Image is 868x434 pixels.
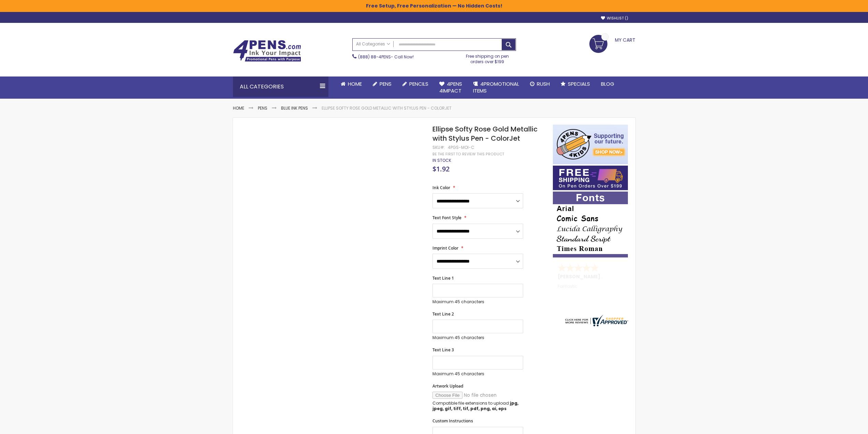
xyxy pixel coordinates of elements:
[439,80,462,94] span: 4Pens 4impact
[553,166,628,190] img: Free shipping on orders over $199
[432,157,451,163] span: In stock
[432,311,454,317] span: Text Line 2
[233,76,328,97] div: All Categories
[322,106,452,111] li: Ellipse Softy Rose Gold Metallic with Stylus Pen - ColorJet
[434,76,468,99] a: 4Pens4impact
[397,76,434,92] a: Pencils
[432,245,458,251] span: Imprint Color
[432,275,454,281] span: Text Line 1
[353,39,394,50] a: All Categories
[468,76,525,99] a: 4PROMOTIONALITEMS
[432,418,473,424] span: Custom Instructions
[335,76,367,92] a: Home
[601,80,614,87] span: Blog
[432,400,518,411] strong: jpg, jpeg, gif, tiff, tif, pdf, png, ai, eps
[459,51,516,65] div: Free shipping on pen orders over $199
[233,105,244,111] a: Home
[432,371,523,377] p: Maximum 45 characters
[448,145,474,150] div: 4PGS-MOI-C
[601,16,628,21] a: Wishlist
[432,401,523,411] p: Compatible file extensions to upload:
[409,80,428,87] span: Pencils
[367,76,397,92] a: Pens
[553,125,628,164] img: 4pens 4 kids
[233,40,301,62] img: 4Pens Custom Pens and Promotional Products
[525,76,555,92] a: Rush
[558,273,603,280] span: [PERSON_NAME]
[348,80,362,87] span: Home
[432,185,450,191] span: Ink Color
[563,315,628,326] img: 4pens.com widget logo
[553,192,628,257] img: font-personalization-examples
[432,383,463,389] span: Artwork Upload
[432,347,454,353] span: Text Line 3
[432,158,451,163] div: Availability
[432,152,504,157] a: Be the first to review this product
[473,80,519,94] span: 4PROMOTIONAL ITEMS
[258,105,267,111] a: Pens
[595,76,620,92] a: Blog
[537,80,550,87] span: Rush
[555,76,595,92] a: Specials
[563,322,628,328] a: 4pens.com certificate URL
[432,164,450,173] span: $1.92
[356,41,390,47] span: All Categories
[432,335,523,340] p: Maximum 45 characters
[432,144,445,150] strong: SKU
[358,54,391,60] a: (888) 88-4PENS
[358,54,414,60] span: - Call Now!
[380,80,392,87] span: Pens
[432,215,461,221] span: Text Font Style
[432,299,523,305] p: Maximum 45 characters
[558,284,624,289] div: Fantastic
[432,124,538,143] span: Ellipse Softy Rose Gold Metallic with Stylus Pen - ColorJet
[568,80,590,87] span: Specials
[281,105,308,111] a: Blue ink Pens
